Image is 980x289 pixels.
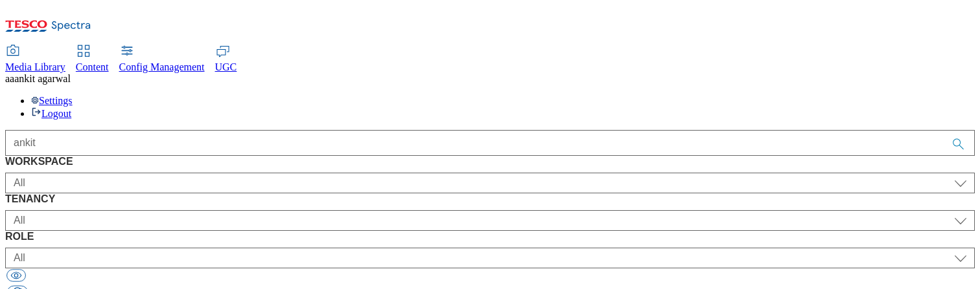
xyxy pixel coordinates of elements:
[5,46,65,73] a: Media Library
[119,61,205,72] span: Config Management
[76,61,109,72] span: Content
[5,130,975,156] input: Accessible label text
[5,156,975,167] label: WORKSPACE
[215,46,237,73] a: UGC
[31,95,73,106] a: Settings
[5,231,975,242] label: ROLE
[119,46,205,73] a: Config Management
[14,73,71,84] span: ankit agarwal
[5,193,975,205] label: TENANCY
[76,46,109,73] a: Content
[5,61,65,72] span: Media Library
[215,61,237,72] span: UGC
[5,73,14,84] span: aa
[31,108,71,119] a: Logout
